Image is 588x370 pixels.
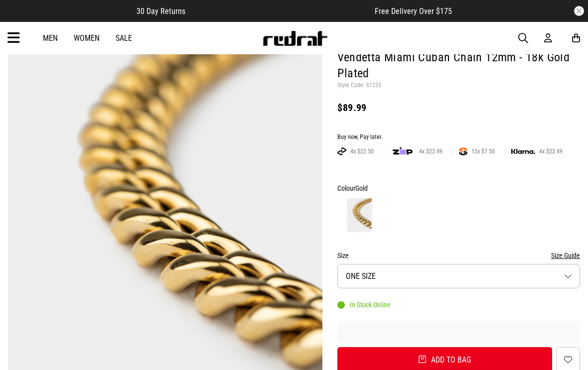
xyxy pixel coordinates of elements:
[337,133,580,141] div: Buy now, Pay later.
[459,147,467,155] img: SPLITPAY
[137,6,185,16] span: 30 Day Returns
[375,6,452,16] span: Free Delivery Over $175
[337,264,580,288] button: ONE SIZE
[74,33,100,43] a: Women
[337,82,580,90] p: Style Code: 61233
[337,147,346,155] img: AFTERPAY
[535,147,567,155] span: 4x $22.49
[205,6,355,16] iframe: Customer reviews powered by Trustpilot
[355,184,368,192] span: Gold
[415,147,446,155] span: 4x $22.49
[116,33,132,43] a: Sale
[337,301,391,309] div: In Stock Online
[337,249,580,261] div: Size
[262,31,328,46] img: Redrat logo
[337,102,580,114] div: $89.99
[337,182,580,194] div: Colour
[467,147,499,155] span: 12x $7.50
[346,147,378,155] span: 4x $22.50
[511,149,535,154] img: KLARNA
[43,33,58,43] a: Men
[337,50,580,82] h1: Vendetta Miami Cuban Chain 12mm - 18k Gold Plated
[337,327,580,337] iframe: Customer reviews powered by Trustpilot
[393,146,413,156] img: zip
[8,4,38,34] button: Open LiveChat chat widget
[346,271,376,281] span: ONE SIZE
[551,249,580,261] button: Size Guide
[347,198,372,232] img: Gold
